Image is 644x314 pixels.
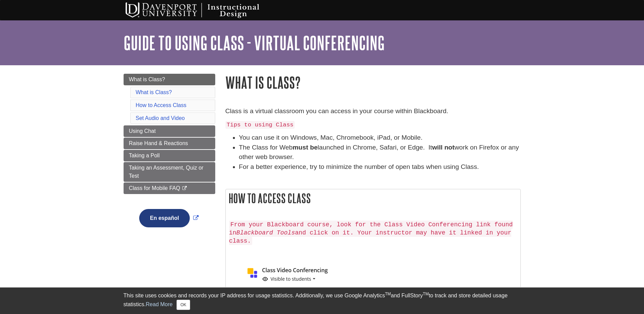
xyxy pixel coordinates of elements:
a: What is Class? [124,74,215,85]
a: Link opens in new window [137,215,200,221]
button: En español [139,209,190,227]
code: From your Blackboard course, look for the Class Video Conferencing link found in and click on it.... [229,221,513,245]
a: Raise Hand & Reactions [124,138,215,149]
li: The Class for Web launched in Chrome, Safari, or Edge. It work on Firefox or any other web browser. [239,143,521,162]
a: Class for Mobile FAQ [124,182,215,194]
span: Raise Hand & Reactions [129,140,188,146]
h2: How to Access Class [226,189,520,207]
a: How to Access Class [136,102,186,108]
img: class [229,261,482,299]
a: What is Class? [136,89,172,95]
div: This site uses cookies and records your IP address for usage statistics. Additionally, we use Goo... [124,292,521,310]
span: Class for Mobile FAQ [129,185,180,191]
div: Guide Page Menu [124,74,215,239]
button: Close [177,300,190,310]
span: Taking a Poll [129,153,160,158]
a: Guide to Using Class - Virtual Conferencing [124,32,385,53]
a: Taking a Poll [124,150,215,161]
h1: What is Class? [225,74,521,91]
span: Taking an Assessment, Quiz or Test [129,165,204,179]
li: You can use it on Windows, Mac, Chromebook, iPad, or Mobile. [239,133,521,143]
p: Class is a virtual classroom you can access in your course within Blackboard. [225,106,521,116]
img: Davenport University Instructional Design [120,2,283,19]
code: Tips to using Class [225,121,295,129]
sup: TM [385,292,391,296]
span: Using Chat [129,128,156,134]
strong: must be [293,144,318,151]
li: For a better experience, try to minimize the number of open tabs when using Class. [239,162,521,172]
em: Blackboard Tools [236,229,295,236]
i: This link opens in a new window [182,186,187,191]
a: Taking an Assessment, Quiz or Test [124,162,215,182]
strong: will not [432,144,455,151]
span: What is Class? [129,76,165,82]
a: Read More [146,301,172,307]
a: Using Chat [124,125,215,137]
sup: TM [423,292,429,296]
a: Set Audio and Video [136,115,185,121]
